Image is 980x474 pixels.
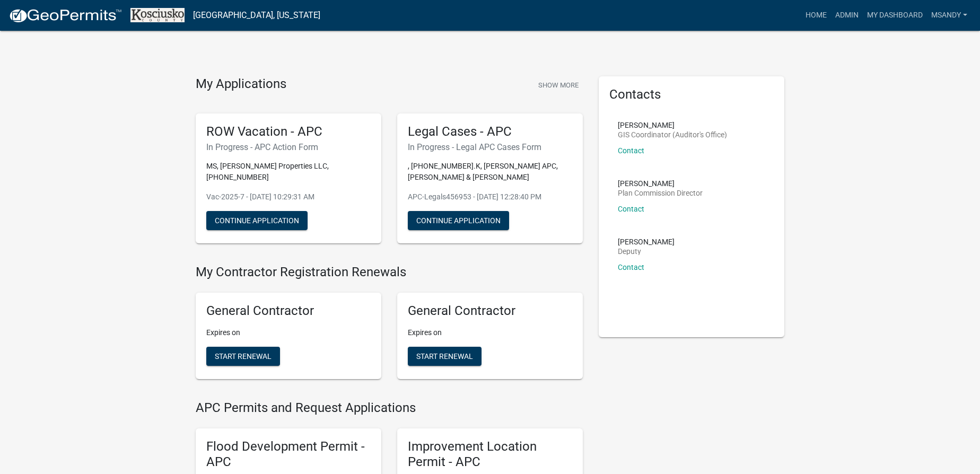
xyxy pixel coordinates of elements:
p: MS, [PERSON_NAME] Properties LLC, [PHONE_NUMBER] [206,161,371,183]
h5: General Contractor [206,303,371,319]
button: Start Renewal [206,347,280,366]
span: Start Renewal [416,352,473,361]
span: Start Renewal [215,352,272,361]
h5: Flood Development Permit - APC [206,439,371,470]
p: [PERSON_NAME] [618,180,703,187]
h5: Contacts [609,87,774,102]
p: Vac-2025-7 - [DATE] 10:29:31 AM [206,191,371,203]
a: Contact [618,146,644,155]
h4: APC Permits and Request Applications [196,400,583,416]
button: Continue Application [206,211,308,230]
a: Contact [618,263,644,271]
button: Start Renewal [408,347,482,366]
h5: General Contractor [408,303,572,319]
p: APC-Legals456953 - [DATE] 12:28:40 PM [408,191,572,203]
a: Admin [831,5,863,25]
p: Plan Commission Director [618,189,703,197]
a: Home [801,5,831,25]
h5: Legal Cases - APC [408,124,572,139]
h5: Improvement Location Permit - APC [408,439,572,470]
p: GIS Coordinator (Auditor's Office) [618,131,727,138]
p: Expires on [206,327,371,338]
button: Show More [534,76,583,94]
a: My Dashboard [863,5,927,25]
h4: My Applications [196,76,286,92]
h4: My Contractor Registration Renewals [196,265,583,280]
a: msandy [927,5,972,25]
p: Deputy [618,248,675,255]
h5: ROW Vacation - APC [206,124,371,139]
h6: In Progress - APC Action Form [206,142,371,152]
h6: In Progress - Legal APC Cases Form [408,142,572,152]
p: Expires on [408,327,572,338]
p: , [PHONE_NUMBER].K, [PERSON_NAME] APC,[PERSON_NAME] & [PERSON_NAME] [408,161,572,183]
wm-registration-list-section: My Contractor Registration Renewals [196,265,583,388]
a: [GEOGRAPHIC_DATA], [US_STATE] [193,6,320,24]
button: Continue Application [408,211,509,230]
img: Kosciusko County, Indiana [130,8,185,22]
p: [PERSON_NAME] [618,238,675,245]
a: Contact [618,205,644,213]
p: [PERSON_NAME] [618,121,727,129]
